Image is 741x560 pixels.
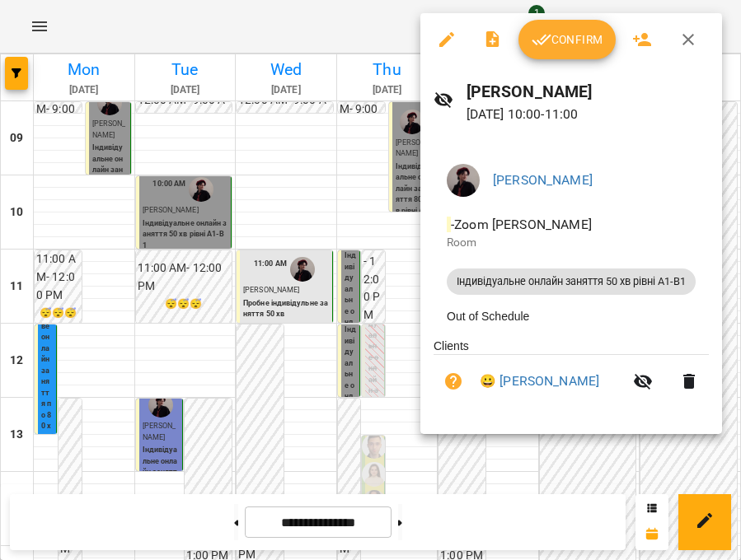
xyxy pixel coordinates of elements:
p: [DATE] 10:00 - 11:00 [467,105,709,124]
a: 😀 [PERSON_NAME] [480,371,599,391]
span: Confirm [532,30,603,49]
span: Індивідуальне онлайн заняття 50 хв рівні А1-В1 [447,274,696,289]
h6: [PERSON_NAME] [467,79,709,105]
a: [PERSON_NAME] [493,172,593,188]
p: Room [447,235,696,251]
img: 7d603b6c0277b58a862e2388d03b3a1c.jpg [447,164,480,197]
button: Confirm [518,20,616,59]
li: Out of Schedule [434,301,709,331]
ul: Clients [434,338,709,414]
span: - Zoom [PERSON_NAME] [447,217,595,232]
